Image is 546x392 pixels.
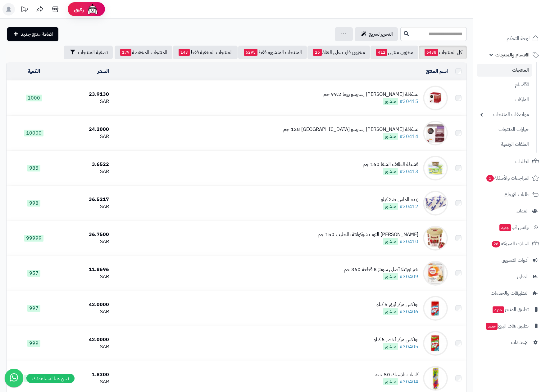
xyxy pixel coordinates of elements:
div: SAR [64,203,109,210]
a: التحرير لسريع [355,27,398,41]
span: جديد [486,323,498,330]
span: 1 [486,175,494,182]
a: #30414 [399,133,418,140]
div: [PERSON_NAME] التوت شوكولاتة بالحليب 150 جم [318,231,418,238]
img: قشطة الطائف الشفا 160 جم [423,156,448,180]
img: أيس كريم فراوني التوت شوكولاتة بالحليب 150 جم [423,226,448,251]
a: السعر [98,68,109,75]
a: #30409 [399,273,418,280]
div: قشطة الطائف الشفا 160 جم [363,161,418,168]
a: تحديثات المنصة [16,3,32,17]
img: بونكس مركز أزرق 5 كيلو [423,296,448,321]
div: نسكافة [PERSON_NAME] إسبرسو [GEOGRAPHIC_DATA] 128 جم [283,126,418,133]
a: السلات المتروكة26 [477,236,542,251]
div: 42.0000 [64,301,109,308]
a: اضافة منتج جديد [7,27,58,41]
img: ai-face.png [86,3,99,16]
div: SAR [64,343,109,350]
span: منشور [383,308,398,315]
span: منشور [383,133,398,140]
img: زبدة الماس 2.5 كيلو [423,191,448,216]
div: بونكس مركز أزرق 5 كيلو [376,301,418,308]
a: العملاء [477,203,542,218]
img: logo-2.png [504,16,540,29]
div: 24.2000 [64,126,109,133]
a: مخزون منتهي412 [371,46,418,59]
span: لوحة التحكم [507,34,530,43]
span: التقارير [517,272,529,281]
span: 412 [376,49,387,56]
span: 99984 [24,375,43,382]
a: المنتجات المخفية فقط143 [173,46,238,59]
span: 26 [313,49,322,56]
span: وآتس آب [499,223,529,232]
span: 143 [179,49,190,56]
a: #30406 [399,308,418,315]
img: بونكس مركز أخضر 5 كيلو [423,331,448,356]
a: كل المنتجات6438 [419,46,467,59]
span: التحرير لسريع [369,30,393,38]
span: طلبات الإرجاع [504,190,530,199]
span: 999 [27,340,40,347]
span: 957 [27,270,40,277]
div: SAR [64,133,109,140]
span: تطبيق المتجر [492,305,529,314]
a: المنتجات المخفضة179 [115,46,172,59]
a: #30413 [399,168,418,175]
span: منشور [383,238,398,245]
span: الأقسام والمنتجات [495,51,530,59]
span: منشور [383,98,398,105]
span: الطلبات [515,157,530,166]
span: المراجعات والأسئلة [486,174,530,182]
div: SAR [64,238,109,245]
div: SAR [64,98,109,105]
span: 26 [492,241,500,247]
span: 1000 [26,95,42,101]
a: #30412 [399,203,418,210]
div: زبدة الماس 2.5 كيلو [381,196,418,203]
span: 99999 [24,235,43,242]
img: كاسات بلاستك 50 حبه [423,366,448,391]
div: 1.8300 [64,371,109,378]
a: المراجعات والأسئلة1 [477,171,542,185]
span: الإعدادات [511,338,529,347]
a: اسم المنتج [426,68,448,75]
a: تطبيق نقاط البيعجديد [477,318,542,333]
a: الإعدادات [477,335,542,350]
a: مواصفات المنتجات [477,108,532,121]
div: 36.7500 [64,231,109,238]
div: SAR [64,378,109,385]
div: نسكافة [PERSON_NAME] إسبرسو روما 99.2 جم [323,91,418,98]
span: رفيق [74,6,84,13]
span: منشور [383,273,398,280]
a: الأقسام [477,78,532,91]
a: الملفات الرقمية [477,138,532,151]
a: التطبيقات والخدمات [477,286,542,301]
a: الماركات [477,93,532,106]
span: منشور [383,378,398,385]
span: جديد [493,306,504,313]
span: منشور [383,168,398,175]
span: 179 [120,49,131,56]
span: تصفية المنتجات [78,49,108,56]
div: SAR [64,273,109,280]
a: المنتجات [477,64,532,77]
div: 36.5217 [64,196,109,203]
a: التقارير [477,269,542,284]
span: التطبيقات والخدمات [491,289,529,297]
a: #30404 [399,378,418,385]
img: نسكافة دولتشي غوستو إسبرسو روما 99.2 جم [423,86,448,110]
span: أدوات التسويق [502,256,529,265]
div: 11.8696 [64,266,109,273]
button: تصفية المنتجات [64,46,113,59]
span: العملاء [516,207,529,215]
a: #30405 [399,343,418,350]
div: بونكس مركز أخضر 5 كيلو [374,336,418,343]
div: SAR [64,308,109,315]
a: الكمية [28,68,40,75]
img: خبز تورتيلا أصلي سويتز 8 قطعة 360 جم [423,261,448,286]
a: طلبات الإرجاع [477,187,542,202]
span: 10000 [24,130,43,136]
span: جديد [499,224,511,231]
span: 6438 [425,49,438,56]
